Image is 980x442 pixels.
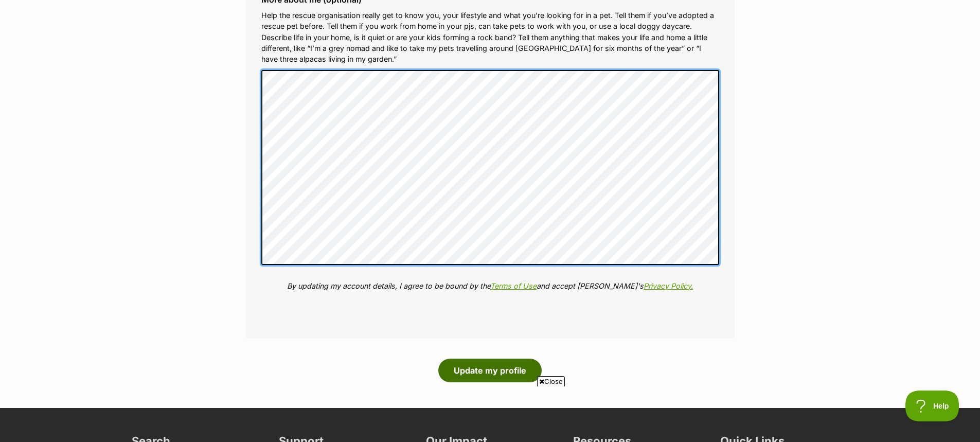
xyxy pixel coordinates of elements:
[537,376,565,386] span: Close
[490,281,537,290] a: Terms of Use
[905,391,959,421] iframe: Help Scout Beacon - Open
[438,359,542,382] button: Update my profile
[644,281,693,290] a: Privacy Policy.
[303,391,678,437] iframe: Advertisement
[261,10,719,65] p: Help the rescue organisation really get to know you, your lifestyle and what you’re looking for i...
[261,280,719,291] p: By updating my account details, I agree to be bound by the and accept [PERSON_NAME]'s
